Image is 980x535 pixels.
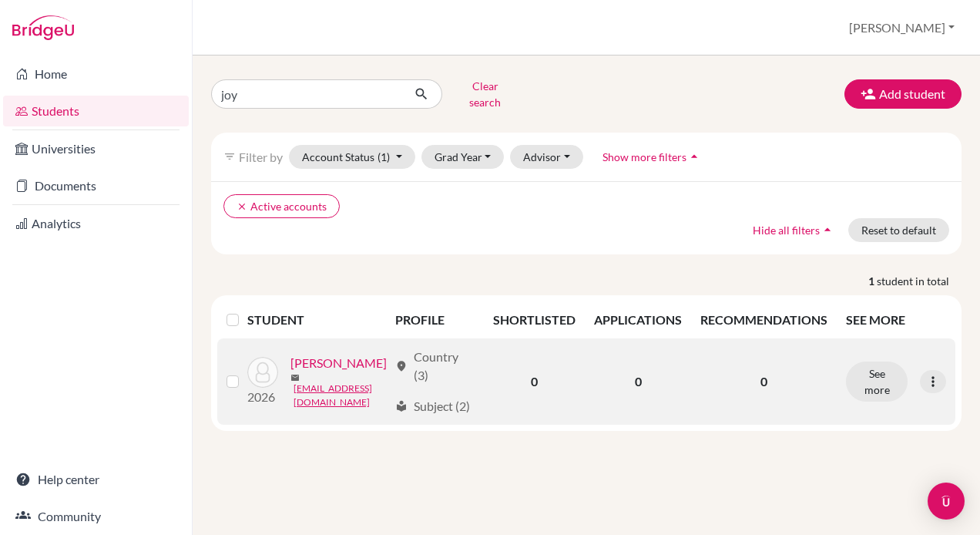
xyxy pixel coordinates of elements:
button: Show more filtersarrow_drop_up [589,145,715,169]
div: Country (3) [395,348,475,385]
span: Show more filters [602,150,686,163]
i: clear [237,201,247,212]
span: Filter by [239,150,283,164]
p: 0 [700,372,827,391]
td: 0 [585,338,691,425]
button: [PERSON_NAME] [842,13,962,42]
a: Documents [3,170,189,201]
span: student in total [877,273,962,289]
div: Subject (2) [395,397,470,416]
button: Account Status(1) [289,145,415,169]
img: Kassissieh, Joy [247,357,278,388]
th: PROFILE [386,301,484,338]
button: clearActive accounts [223,194,340,218]
div: Open Intercom Messenger [928,483,965,520]
span: local_library [395,400,408,412]
span: mail [290,373,300,382]
a: Home [3,59,189,89]
a: Students [3,96,189,126]
button: Grad Year [421,145,505,169]
img: Bridge-U [12,15,74,40]
button: Advisor [510,145,583,169]
input: Find student by name... [211,79,402,109]
i: arrow_drop_up [686,149,702,164]
a: Universities [3,133,189,164]
span: (1) [378,150,390,163]
span: location_on [395,360,408,372]
strong: 1 [868,273,877,289]
a: Community [3,501,189,532]
a: [EMAIL_ADDRESS][DOMAIN_NAME] [294,382,388,409]
button: Clear search [442,74,528,114]
td: 0 [484,338,585,425]
i: arrow_drop_up [820,222,835,237]
a: Analytics [3,208,189,239]
button: See more [846,362,908,402]
span: Hide all filters [753,224,820,237]
i: filter_list [223,150,236,163]
button: Add student [844,79,962,109]
th: SEE MORE [837,301,955,338]
th: STUDENT [247,301,386,338]
p: 2026 [247,388,278,406]
button: Hide all filtersarrow_drop_up [740,218,848,242]
th: SHORTLISTED [484,301,585,338]
th: APPLICATIONS [585,301,691,338]
button: Reset to default [848,218,949,242]
a: [PERSON_NAME] [290,354,387,372]
th: RECOMMENDATIONS [691,301,837,338]
a: Help center [3,464,189,495]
